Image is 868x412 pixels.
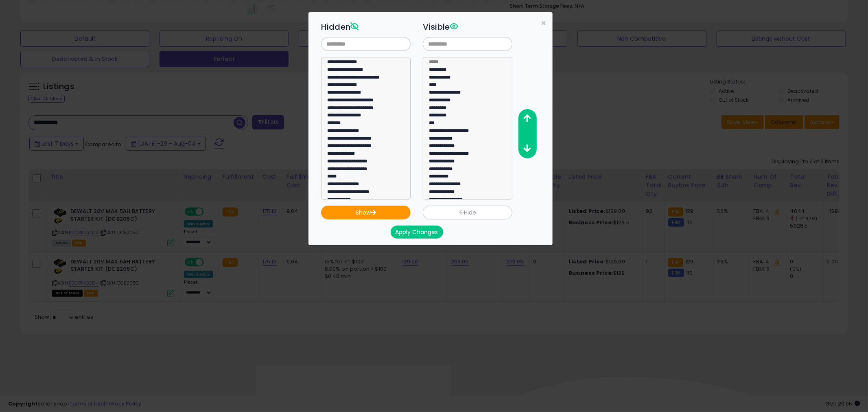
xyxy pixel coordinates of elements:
[423,21,512,33] h3: Visible
[423,206,512,219] button: Hide
[321,21,411,33] h3: Hidden
[391,226,443,239] button: Apply Changes
[321,206,411,219] button: Show
[541,17,546,29] span: ×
